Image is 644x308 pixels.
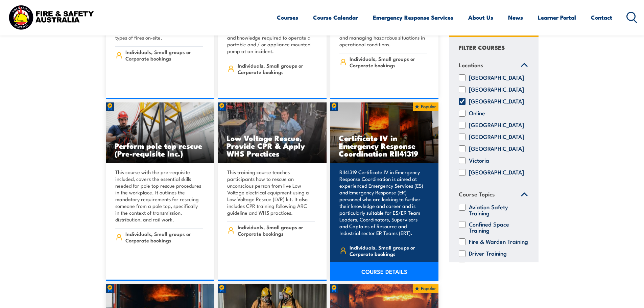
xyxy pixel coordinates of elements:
span: Course Topics [459,190,495,199]
label: [GEOGRAPHIC_DATA] [469,169,524,176]
label: [GEOGRAPHIC_DATA] [469,134,524,141]
p: This course with the pre-requisite included, covers the essential skills needed for pole top resc... [115,169,203,223]
label: Aviation Safety Training [469,204,528,216]
a: Low Voltage Rescue, Provide CPR & Apply WHS Practices [218,102,327,163]
a: News [508,8,523,26]
label: [GEOGRAPHIC_DATA] [469,98,524,105]
span: Individuals, Small groups or Corporate bookings [125,231,203,243]
img: Perform pole top rescue (Pre-requisite Inc.) [106,102,215,163]
label: [GEOGRAPHIC_DATA] [469,75,524,81]
span: Individuals, Small groups or Corporate bookings [125,49,203,62]
img: RII41319 Certificate IV in Emergency Response Coordination [330,102,439,163]
span: Locations [459,61,483,70]
img: Low Voltage Rescue, Provide CPR & Apply WHS Practices TRAINING [218,102,327,163]
a: Learner Portal [538,8,576,26]
span: Individuals, Small groups or Corporate bookings [238,224,315,237]
h4: FILTER COURSES [459,43,505,52]
label: [GEOGRAPHIC_DATA] [469,146,524,152]
p: RII41319 Certificate IV in Emergency Response Coordination is aimed at experienced Emergency Serv... [339,169,427,236]
h3: Certificate IV in Emergency Response Coordination RII41319 [339,134,430,157]
label: First Aid Training [469,262,512,269]
label: Confined Space Training [469,221,528,233]
a: Courses [277,8,298,26]
a: Certificate IV in Emergency Response Coordination RII41319 [330,102,439,163]
a: Course Calendar [313,8,358,26]
a: About Us [468,8,493,26]
h3: Perform pole top rescue (Pre-requisite Inc.) [115,142,206,157]
a: Locations [456,57,531,75]
p: This training course teaches participants how to rescue an unconscious person from live Low Volta... [227,169,315,216]
span: Individuals, Small groups or Corporate bookings [350,244,427,257]
a: Course Topics [456,187,531,204]
label: [GEOGRAPHIC_DATA] [469,122,524,129]
a: COURSE DETAILS [330,262,439,281]
label: Online [469,110,485,117]
span: Individuals, Small groups or Corporate bookings [238,62,315,75]
a: Emergency Response Services [373,8,453,26]
label: Fire & Warden Training [469,238,528,245]
a: Contact [591,8,612,26]
label: [GEOGRAPHIC_DATA] [469,87,524,93]
h3: Low Voltage Rescue, Provide CPR & Apply WHS Practices [226,134,318,157]
label: Victoria [469,158,489,164]
span: Individuals, Small groups or Corporate bookings [350,55,427,68]
label: Driver Training [469,250,507,257]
